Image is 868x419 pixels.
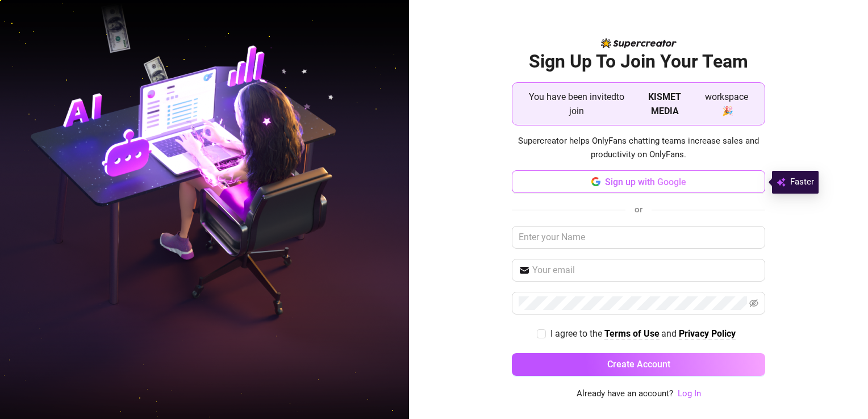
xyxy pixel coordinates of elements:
[521,90,632,118] span: You have been invited to join
[678,388,701,399] a: Log In
[512,50,765,73] h2: Sign Up To Join Your Team
[577,387,673,401] span: Already have an account?
[532,263,758,277] input: Your email
[550,328,604,339] span: I agree to the
[661,328,679,339] span: and
[679,328,736,339] strong: Privacy Policy
[512,353,765,376] button: Create Account
[777,175,786,189] img: svg%3e
[512,135,765,161] span: Supercreator helps OnlyFans chatting teams increase sales and productivity on OnlyFans.
[678,387,701,401] a: Log In
[648,91,681,116] strong: KISMET MEDIA
[605,177,686,187] span: Sign up with Google
[512,226,765,249] input: Enter your Name
[749,299,758,308] span: eye-invisible
[679,328,736,340] a: Privacy Policy
[512,170,765,193] button: Sign up with Google
[790,175,814,189] span: Faster
[601,38,677,48] img: logo-BBDzfeDw.svg
[698,90,756,118] span: workspace 🎉
[635,204,642,215] span: or
[604,328,660,340] a: Terms of Use
[604,328,660,339] strong: Terms of Use
[607,359,670,370] span: Create Account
